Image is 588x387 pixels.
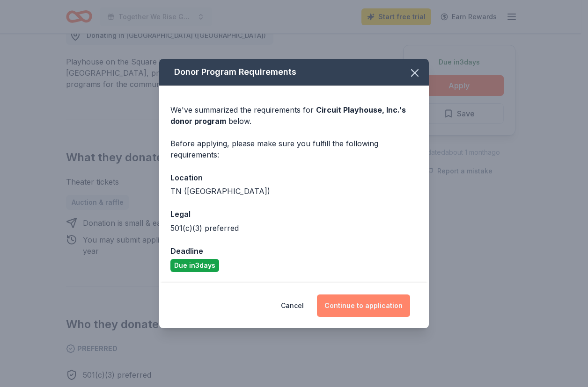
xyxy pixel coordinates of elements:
[159,59,429,86] div: Donor Program Requirements
[170,208,418,220] div: Legal
[170,186,418,197] div: TN ([GEOGRAPHIC_DATA])
[170,222,418,234] div: 501(c)(3) preferred
[281,294,304,317] button: Cancel
[170,104,418,127] div: We've summarized the requirements for below.
[170,245,418,257] div: Deadline
[170,138,418,160] div: Before applying, please make sure you fulfill the following requirements:
[317,294,410,317] button: Continue to application
[170,172,418,184] div: Location
[170,259,219,272] div: Due in 3 days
